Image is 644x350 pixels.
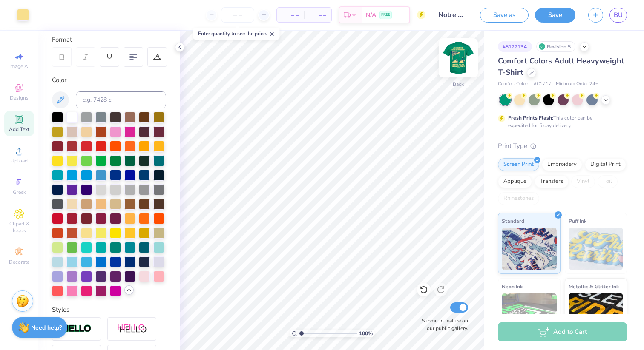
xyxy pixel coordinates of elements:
span: N/A [366,11,376,20]
img: Puff Ink [569,228,624,270]
div: Back [453,80,464,88]
span: Standard [502,216,524,225]
div: Screen Print [498,158,539,171]
span: 100 % [359,330,373,337]
strong: Fresh Prints Flash: [508,114,553,121]
div: Rhinestones [498,192,539,205]
span: Metallic & Glitter Ink [569,282,619,291]
img: Shadow [117,324,147,334]
span: – – [309,11,326,20]
span: Decorate [9,259,29,265]
span: Greek [13,189,26,196]
span: Comfort Colors [498,80,529,88]
div: Revision 5 [536,41,575,52]
button: Save [535,8,575,23]
div: This color can be expedited for 5 day delivery. [508,114,613,129]
span: Puff Ink [569,216,586,225]
div: Print Type [498,141,627,151]
img: Back [441,41,475,75]
img: Standard [502,228,557,270]
div: Color [52,75,166,85]
span: BU [614,10,623,20]
div: Format [52,35,167,45]
span: # C1717 [534,80,552,88]
div: # 512213A [498,41,532,52]
span: – – [282,11,299,20]
div: Vinyl [571,175,595,188]
label: Submit to feature on our public gallery. [417,317,468,332]
span: Image AI [9,63,29,70]
span: FREE [381,12,390,18]
img: Stroke [62,324,92,334]
input: Untitled Design [432,6,474,23]
img: Neon Ink [502,293,557,336]
span: Neon Ink [502,282,523,291]
div: Transfers [535,175,569,188]
span: Designs [10,94,29,101]
input: e.g. 7428 c [76,91,166,108]
span: Comfort Colors Adult Heavyweight T-Shirt [498,56,624,77]
input: – – [221,7,254,23]
div: Foil [598,175,618,188]
img: Metallic & Glitter Ink [569,293,624,336]
div: Enter quantity to see the price. [193,28,280,40]
div: Applique [498,175,532,188]
strong: Need help? [31,324,62,332]
div: Embroidery [542,158,582,171]
button: Save as [480,8,529,23]
span: Upload [11,157,28,164]
div: Digital Print [585,158,626,171]
a: BU [609,8,627,23]
div: Styles [52,305,166,315]
span: Minimum Order: 24 + [556,80,598,88]
span: Clipart & logos [4,220,34,234]
span: Add Text [9,126,29,133]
